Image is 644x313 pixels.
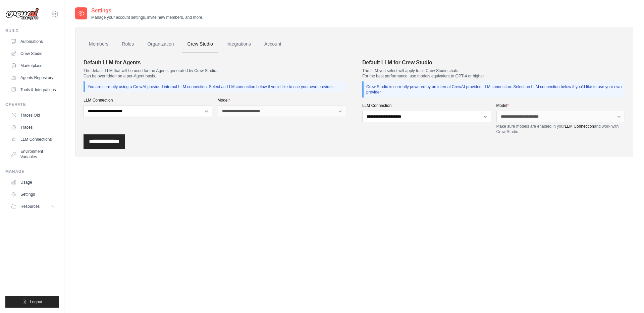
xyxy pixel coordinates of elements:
div: Operate [5,102,59,107]
a: Traces [8,122,59,133]
p: Make sure models are enabled in your and work with Crew Studio [496,124,625,134]
button: Logout [5,296,59,308]
a: Agents Repository [8,72,59,83]
span: Logout [30,299,42,305]
a: Crew Studio [8,48,59,59]
h2: Settings [91,7,203,15]
a: Roles [116,35,139,53]
img: Logo [5,8,39,20]
label: LLM Connection [84,98,212,103]
button: Resources [8,201,59,212]
label: Model [218,98,346,103]
a: Tools & Integrations [8,84,59,95]
a: Marketplace [8,60,59,71]
div: Manage [5,169,59,174]
a: LLM Connection [565,124,594,129]
a: Environment Variables [8,146,59,162]
span: Resources [20,204,40,209]
label: LLM Connection [362,103,491,108]
a: Crew Studio [182,35,218,53]
a: Members [84,35,114,53]
a: Integrations [221,35,256,53]
h4: Default LLM for Crew Studio [362,59,625,67]
div: Build [5,28,59,34]
p: Crew Studio is currently powered by an internal CrewAI provided LLM connection. Select an LLM con... [366,84,622,95]
p: Manage your account settings, invite new members, and more. [91,15,203,20]
p: You are currently using a CrewAI provided internal LLM connection. Select an LLM connection below... [88,84,343,89]
h4: Default LLM for Agents [84,59,346,67]
label: Model [496,103,625,108]
a: Usage [8,177,59,188]
p: The LLM you select will apply to all Crew Studio chats. For the best performance, use models equi... [362,68,625,79]
a: Automations [8,36,59,47]
a: Account [259,35,287,53]
a: LLM Connections [8,134,59,145]
a: Traces Old [8,110,59,121]
a: Settings [8,189,59,200]
a: Organization [142,35,179,53]
p: The default LLM that will be used for the Agents generated by Crew Studio. Can be overridden on a... [84,68,346,79]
